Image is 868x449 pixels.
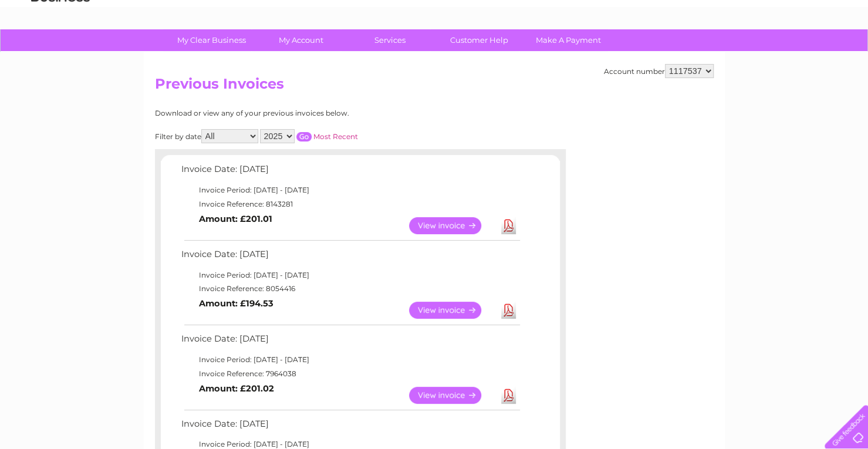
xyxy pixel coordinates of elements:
td: Invoice Period: [DATE] - [DATE] [178,268,522,282]
a: Energy [691,50,717,59]
a: Blog [766,50,783,59]
td: Invoice Period: [DATE] - [DATE] [178,183,522,197]
td: Invoice Date: [DATE] [178,331,522,353]
a: Download [501,387,516,404]
a: View [409,302,495,319]
td: Invoice Date: [DATE] [178,161,522,183]
a: Download [501,217,516,234]
a: Contact [790,50,819,59]
a: View [409,387,495,404]
div: Account number [604,64,714,78]
td: Invoice Date: [DATE] [178,247,522,268]
a: View [409,217,495,234]
a: My Clear Business [163,29,260,51]
div: Filter by date [155,129,463,143]
a: Customer Help [431,29,528,51]
td: Invoice Reference: 7964038 [178,367,522,381]
a: Telecoms [724,50,759,59]
td: Invoice Reference: 8143281 [178,197,522,211]
a: 0333 014 3131 [647,6,728,21]
b: Amount: £194.53 [199,298,273,309]
a: Make A Payment [520,29,617,51]
a: Water [661,50,684,59]
div: Clear Business is a trading name of Verastar Limited (registered in [GEOGRAPHIC_DATA] No. 3667643... [157,6,712,57]
h2: Previous Invoices [155,76,714,98]
a: Log out [829,50,857,59]
td: Invoice Date: [DATE] [178,416,522,438]
img: logo.png [31,31,90,66]
a: Download [501,302,516,319]
td: Invoice Reference: 8054416 [178,282,522,296]
a: Services [342,29,438,51]
a: My Account [252,29,349,51]
b: Amount: £201.02 [199,383,274,394]
td: Invoice Period: [DATE] - [DATE] [178,353,522,367]
b: Amount: £201.01 [199,214,272,224]
a: Most Recent [313,132,358,141]
div: Download or view any of your previous invoices below. [155,109,463,117]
